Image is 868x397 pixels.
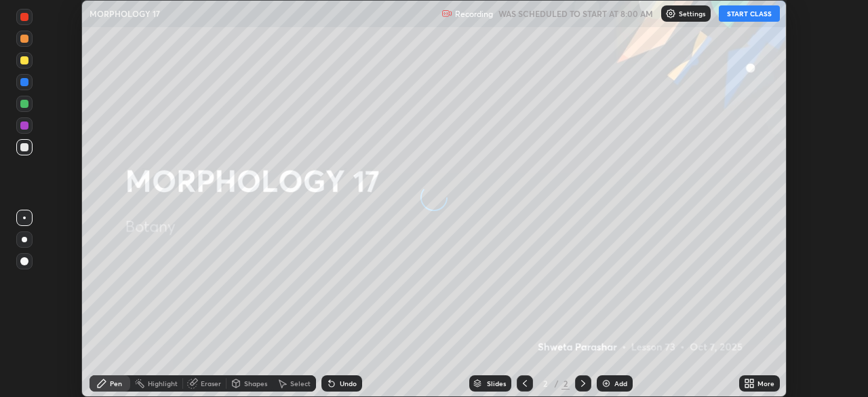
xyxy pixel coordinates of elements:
div: Highlight [148,380,178,387]
button: START CLASS [719,5,780,22]
div: Pen [110,380,122,387]
img: add-slide-button [601,378,612,389]
div: More [757,380,774,387]
div: / [555,379,559,387]
div: 2 [538,379,552,387]
img: recording.375f2c34.svg [441,8,452,19]
div: Slides [487,380,506,387]
div: 2 [561,377,570,390]
p: Settings [679,10,705,17]
div: Eraser [201,380,221,387]
h5: WAS SCHEDULED TO START AT 8:00 AM [498,7,653,20]
div: Add [614,380,627,387]
div: Shapes [244,380,267,387]
img: class-settings-icons [665,8,676,19]
div: Undo [340,380,357,387]
div: Select [290,380,311,387]
p: Recording [455,9,493,19]
p: MORPHOLOGY 17 [90,8,160,19]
